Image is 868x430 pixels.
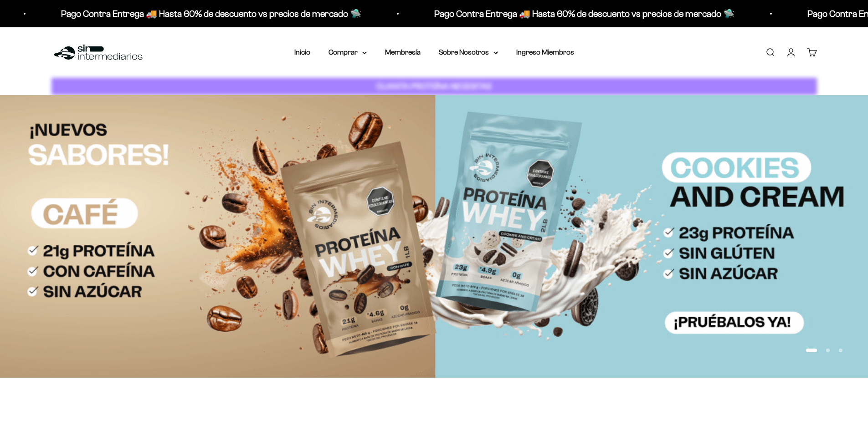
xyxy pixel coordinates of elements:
a: Ingreso Miembros [516,48,574,56]
summary: Comprar [329,46,367,58]
a: Membresía [385,48,421,56]
p: Pago Contra Entrega 🚚 Hasta 60% de descuento vs precios de mercado 🛸 [432,6,732,21]
strong: CUANTA PROTEÍNA NECESITAS [376,81,492,91]
a: Inicio [294,48,310,56]
summary: Sobre Nosotros [439,46,498,58]
p: Pago Contra Entrega 🚚 Hasta 60% de descuento vs precios de mercado 🛸 [59,6,359,21]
